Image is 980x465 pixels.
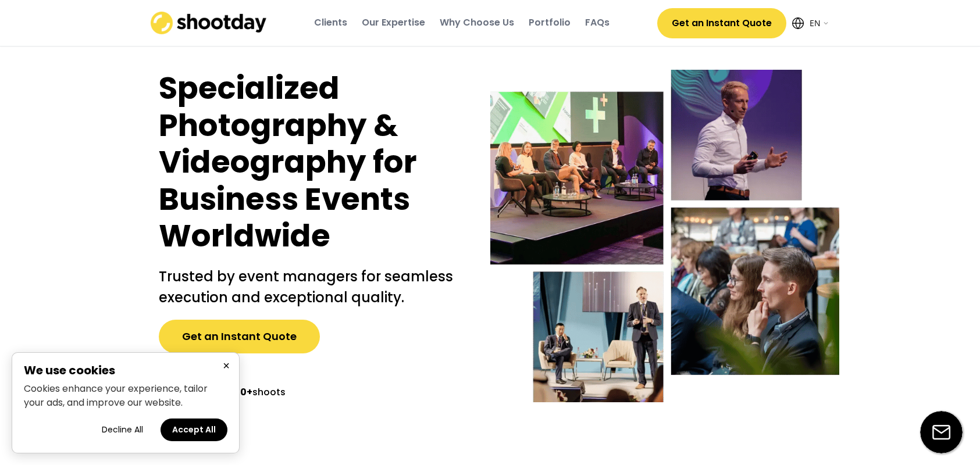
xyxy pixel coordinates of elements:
[159,266,467,308] h2: Trusted by event managers for seamless execution and exceptional quality.
[161,419,227,441] button: Accept all cookies
[657,8,786,38] button: Get an Instant Quote
[920,411,963,453] img: email-icon%20%281%29.svg
[159,320,320,353] button: Get an Instant Quote
[314,16,347,29] div: Clients
[792,17,804,29] img: Icon%20feather-globe%20%281%29.svg
[90,419,155,441] button: Decline all cookies
[440,16,514,29] div: Why Choose Us
[24,382,227,410] p: Cookies enhance your experience, tailor your ads, and improve our website.
[159,70,467,255] h1: Specialized Photography & Videography for Business Events Worldwide
[490,70,839,402] img: Event-hero-intl%402x.webp
[151,12,267,34] img: shootday_logo.png
[219,359,233,373] button: Close cookie banner
[24,364,227,376] h2: We use cookies
[362,16,425,29] div: Our Expertise
[585,16,610,29] div: FAQs
[529,16,571,29] div: Portfolio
